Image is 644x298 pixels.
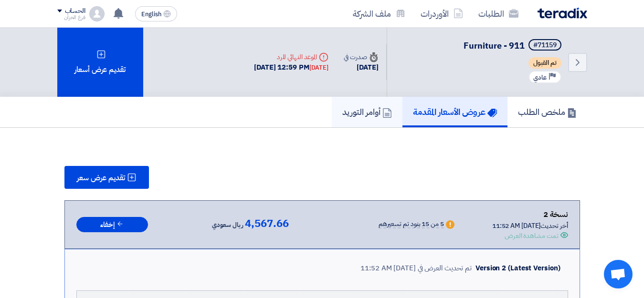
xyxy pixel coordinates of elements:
[212,219,243,231] span: ريال سعودي
[64,166,149,189] button: تقديم عرض سعر
[57,28,143,97] div: تقديم عرض أسعار
[77,174,125,182] span: تقديم عرض سعر
[464,39,563,52] h5: Furniture - 911
[533,42,557,49] div: #71159
[345,2,413,25] a: ملف الشركة
[76,217,148,233] button: إخفاء
[533,73,547,82] span: عادي
[402,97,507,127] a: عروض الأسعار المقدمة
[505,231,558,241] div: تمت مشاهدة العرض
[254,62,328,73] div: [DATE] 12:59 PM
[89,6,105,21] img: profile_test.png
[332,97,402,127] a: أوامر التوريد
[464,39,525,52] span: Furniture - 911
[604,260,633,288] div: Open chat
[413,106,497,117] h5: عروض الأسعار المقدمة
[360,263,472,274] div: تم تحديث العرض في [DATE] 11:52 AM
[344,62,378,73] div: [DATE]
[379,221,444,228] div: 5 من 15 بنود تم تسعيرهم
[344,52,378,62] div: صدرت في
[413,2,471,25] a: الأوردرات
[245,218,288,229] span: 4,567.66
[471,2,526,25] a: الطلبات
[538,8,587,19] img: Teradix logo
[65,7,85,15] div: الحساب
[475,263,560,274] div: Version 2 (Latest Version)
[492,208,568,221] div: نسخة 2
[141,11,161,18] span: English
[507,97,587,127] a: ملخص الطلب
[57,15,85,20] div: فرع الخزان
[254,52,328,62] div: الموعد النهائي للرد
[528,57,561,69] span: تم القبول
[135,6,177,21] button: English
[492,221,568,231] div: أخر تحديث [DATE] 11:52 AM
[518,106,577,117] h5: ملخص الطلب
[309,63,328,72] div: [DATE]
[342,106,392,117] h5: أوامر التوريد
